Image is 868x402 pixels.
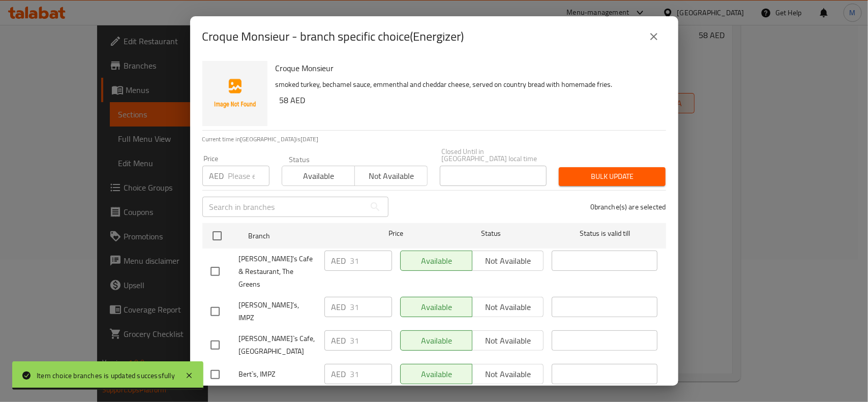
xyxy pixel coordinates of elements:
p: AED [332,255,346,267]
span: Available [286,169,351,183]
span: [PERSON_NAME]'s Cafe & Restaurant, The Greens [239,253,316,291]
input: Please enter price [228,166,270,186]
span: [PERSON_NAME]`s Cafe, [GEOGRAPHIC_DATA] [239,332,316,358]
input: Please enter price [350,330,392,351]
h6: 58 AED [280,93,658,107]
span: Branch [248,230,354,242]
span: Status is valid till [552,227,657,240]
span: Price [362,227,430,240]
p: AED [209,170,224,182]
button: close [642,24,666,49]
p: Current time in [GEOGRAPHIC_DATA] is [DATE] [202,135,666,144]
span: Bert`s, IMPZ [239,368,316,381]
p: smoked turkey, bechamel sauce, emmenthal and cheddar cheese, served on country bread with homemad... [276,78,658,91]
input: Search in branches [202,197,365,217]
p: AED [332,368,346,380]
h6: Croque Monsieur [276,61,658,75]
span: Bulk update [567,170,657,183]
h2: Croque Monsieur - branch specific choice(Energizer) [202,28,464,45]
input: Please enter price [350,251,392,271]
div: Item choice branches is updated successfully [37,370,175,381]
p: AED [332,334,346,347]
span: Not available [359,169,424,183]
span: [PERSON_NAME]’s, IMPZ [239,299,316,324]
button: Not available [354,166,428,186]
input: Please enter price [350,364,392,384]
button: Available [282,166,355,186]
img: Croque Monsieur [202,61,267,126]
p: AED [332,301,346,313]
input: Please enter price [350,297,392,317]
span: Status [438,227,544,240]
p: 0 branche(s) are selected [590,202,666,212]
button: Bulk update [559,167,666,186]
